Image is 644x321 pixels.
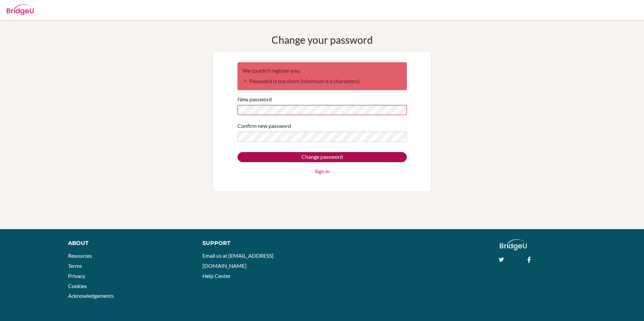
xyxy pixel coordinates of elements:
img: logo_white@2x-f4f0deed5e89b7ecb1c2cc34c3e3d731f90f0f143d5ea2071677605dd97b5244.png [500,239,527,250]
a: Sign in [315,167,330,175]
h2: We couldn't register you: [243,67,402,74]
a: Cookies [68,283,87,289]
a: Terms [68,262,82,269]
a: Acknowledgements [68,292,114,299]
a: Help Center [202,273,231,279]
input: Change password [237,152,407,162]
li: Password is too short (minimum is 6 characters) [243,77,402,85]
a: Resources [68,252,92,259]
div: About [68,239,188,247]
a: Email us at [EMAIL_ADDRESS][DOMAIN_NAME] [202,252,273,269]
div: Support [202,239,314,247]
img: Bridge-U [7,4,34,15]
label: New password [237,95,272,103]
label: Confirm new password [237,122,291,130]
h1: Change your password [271,34,373,46]
a: Privacy [68,273,85,279]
